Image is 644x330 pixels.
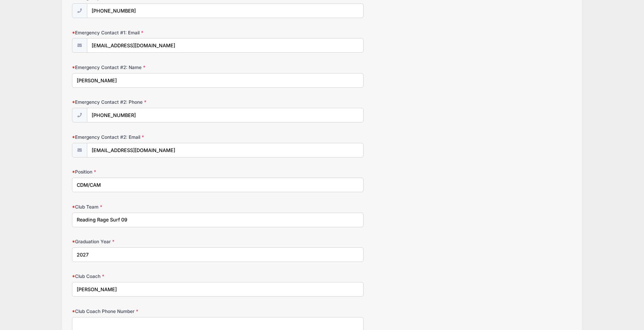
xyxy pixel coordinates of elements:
label: Emergency Contact #2: Name [72,64,239,71]
label: Emergency Contact #1: Email [72,29,239,36]
label: Club Team [72,203,239,210]
input: (xxx) xxx-xxxx [87,3,364,18]
label: Emergency Contact #2: Email [72,134,239,141]
input: email@email.com [87,38,364,53]
label: Position [72,168,239,175]
label: Club Coach [72,273,239,280]
input: (xxx) xxx-xxxx [87,108,364,122]
label: Graduation Year [72,238,239,245]
input: email@email.com [87,143,364,158]
label: Club Coach Phone Number [72,308,239,315]
label: Emergency Contact #2: Phone [72,99,239,105]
